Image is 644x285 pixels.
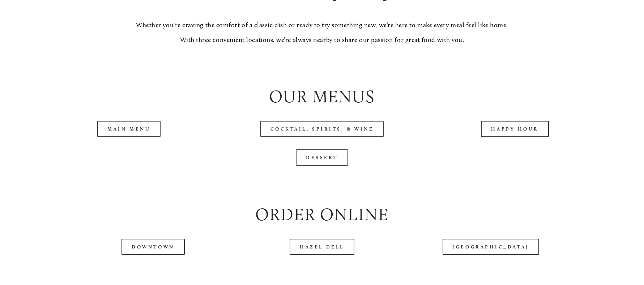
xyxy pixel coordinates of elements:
[39,85,605,109] h2: Our Menus
[121,239,184,255] a: Downtown
[260,121,384,137] a: Cocktail, Spirits, & Wine
[97,121,161,137] a: Main Menu
[290,239,354,255] a: Hazel Dell
[443,239,539,255] a: [GEOGRAPHIC_DATA]
[481,121,549,137] a: Happy Hour
[39,203,605,226] h2: Order Online
[296,149,348,166] a: Dessert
